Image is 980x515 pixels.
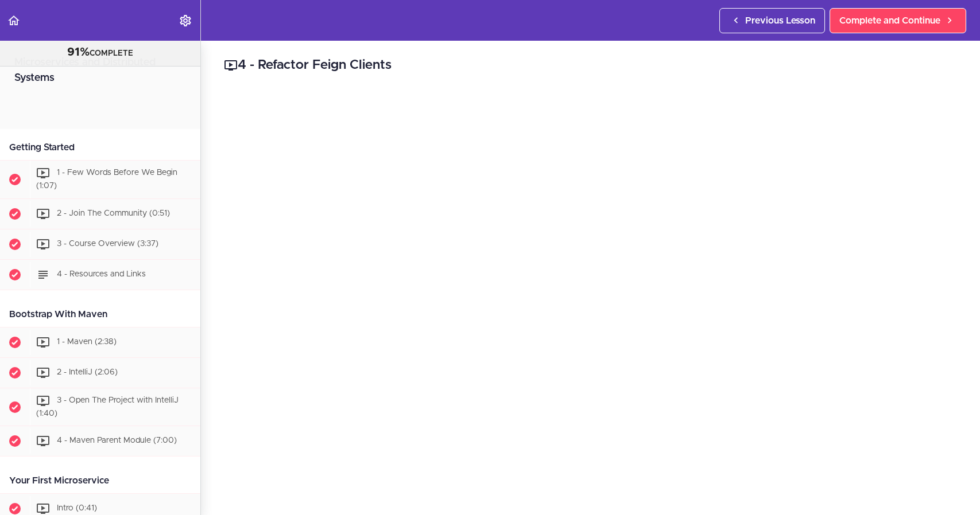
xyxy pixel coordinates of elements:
[57,368,118,376] span: 2 - IntelliJ (2:06)
[57,270,146,278] span: 4 - Resources and Links
[719,8,825,33] a: Previous Lesson
[745,14,815,28] span: Previous Lesson
[36,396,179,418] span: 3 - Open The Project with IntelliJ (1:40)
[179,14,192,28] svg: Settings Menu
[67,46,90,58] span: 91%
[224,92,957,504] iframe: Video Player
[57,437,177,445] span: 4 - Maven Parent Module (7:00)
[57,338,117,346] span: 1 - Maven (2:38)
[57,209,170,217] span: 2 - Join The Community (0:51)
[224,56,957,75] h2: 4 - Refactor Feign Clients
[14,45,186,60] div: COMPLETE
[839,14,940,28] span: Complete and Continue
[830,8,966,33] a: Complete and Continue
[7,14,21,28] svg: Back to course curriculum
[36,169,177,190] span: 1 - Few Words Before We Begin (1:07)
[57,240,158,248] span: 3 - Course Overview (3:37)
[57,505,97,513] span: Intro (0:41)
